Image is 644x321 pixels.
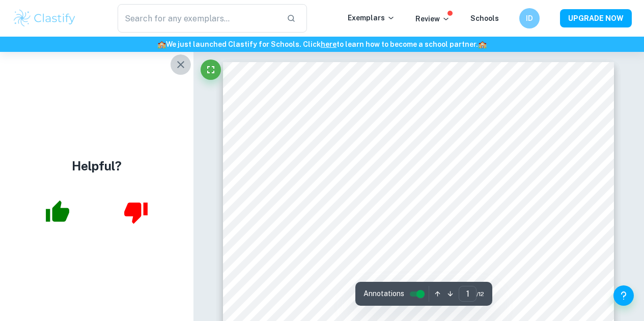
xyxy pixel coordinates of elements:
a: Schools [470,14,499,22]
h4: Helpful? [72,157,122,175]
button: UPGRADE NOW [560,9,632,27]
span: / 12 [477,289,484,299]
h6: We just launched Clastify for Schools. Click to learn how to become a school partner. [2,39,642,50]
span: Annotations [363,288,404,299]
a: here [321,40,337,48]
span: 🏫 [478,40,487,48]
input: Search for any exemplars... [118,4,278,33]
p: Review [415,13,450,24]
span: 🏫 [157,40,166,48]
button: ID [519,8,540,28]
img: Clastify logo [12,8,77,28]
button: Fullscreen [201,60,221,80]
h6: ID [524,13,536,24]
button: Help and Feedback [613,285,634,306]
p: Exemplars [348,12,395,23]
